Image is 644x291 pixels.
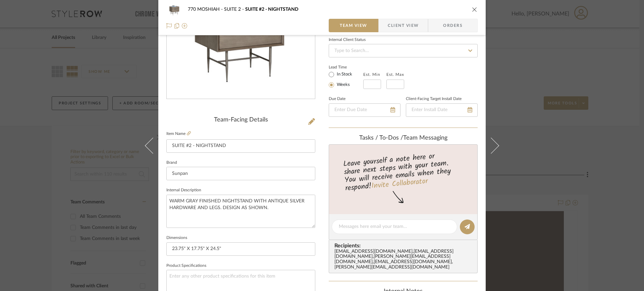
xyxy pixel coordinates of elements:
[166,264,206,268] label: Product Specifications
[166,189,201,192] label: Internal Description
[363,72,380,77] label: Est. Min
[335,82,350,88] label: Weeks
[329,135,478,142] div: team Messaging
[329,64,363,70] label: Lead Time
[334,249,475,271] div: [EMAIL_ADDRESS][DOMAIN_NAME] , [EMAIL_ADDRESS][DOMAIN_NAME] , [PERSON_NAME][EMAIL_ADDRESS][DOMAIN...
[472,6,478,12] button: close
[329,70,363,89] mat-radio-group: Select item type
[406,103,478,117] input: Enter Install Date
[166,236,187,240] label: Dimensions
[329,44,478,57] input: Type to Search…
[335,71,352,78] label: In Stock
[329,97,345,101] label: Due Date
[166,131,191,137] label: Item Name
[436,19,470,32] span: Orders
[329,38,366,42] div: Internal Client Status
[188,7,224,12] span: 770 MOSHIAH
[166,242,315,256] input: Enter the dimensions of this item
[245,7,299,12] span: SUITE #2 - NIGHTSTAND
[359,135,403,141] span: Tasks / To-Dos /
[371,176,428,192] a: Invite Collaborator
[388,19,419,32] span: Client View
[166,139,315,153] input: Enter Item Name
[328,149,479,194] div: Leave yourself a note here or share next steps with your team. You will receive emails when they ...
[340,19,367,32] span: Team View
[166,3,182,16] img: bce0fc9a-4bbc-4afa-886c-da535ea4873d_48x40.jpg
[166,161,177,164] label: Brand
[386,72,404,77] label: Est. Max
[329,103,400,117] input: Enter Due Date
[406,97,462,101] label: Client-Facing Target Install Date
[334,243,475,249] span: Recipients:
[224,7,245,12] span: SUITE 2
[166,116,315,124] div: Team-Facing Details
[166,167,315,180] input: Enter Brand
